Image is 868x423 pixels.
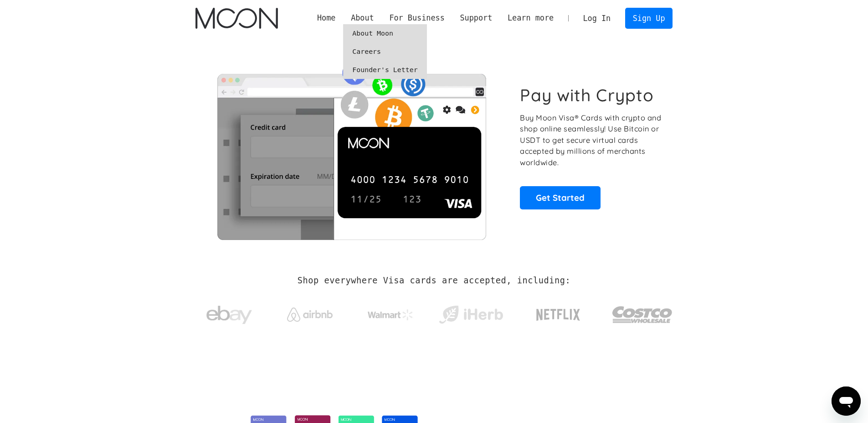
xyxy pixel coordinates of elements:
img: Netflix [535,303,581,326]
div: About [351,12,374,24]
h1: Pay with Crypto [520,85,654,105]
img: Moon Cards let you spend your crypto anywhere Visa is accepted. [195,54,508,240]
img: Airbnb [287,308,333,322]
a: Walmart [356,300,424,325]
div: For Business [382,12,452,24]
img: Walmart [368,309,413,320]
iframe: Button to launch messaging window [832,386,861,416]
h2: Shop everywhere Visa cards are accepted, including: [298,276,570,286]
a: Log In [575,8,618,28]
a: Careers [343,42,426,61]
div: Learn more [500,12,561,24]
a: Get Started [520,186,601,209]
a: Founder's Letter [343,61,426,79]
div: Support [460,12,492,24]
img: Moon Logo [195,8,278,29]
div: For Business [389,12,444,24]
a: ebay [195,292,263,334]
a: iHerb [437,294,505,331]
a: Sign Up [625,8,673,28]
a: Home [309,12,343,24]
nav: About [343,24,426,79]
img: Costco [612,298,673,332]
div: Learn more [508,12,554,24]
img: ebay [206,301,252,329]
div: About [343,12,381,24]
div: Support [452,12,500,24]
a: About Moon [343,24,426,42]
p: Buy Moon Visa® Cards with crypto and shop online seamlessly! Use Bitcoin or USDT to get secure vi... [520,112,663,168]
a: Netflix [518,294,599,331]
img: iHerb [437,303,505,327]
a: Costco [612,288,673,336]
a: home [195,8,278,29]
a: Airbnb [276,298,344,326]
